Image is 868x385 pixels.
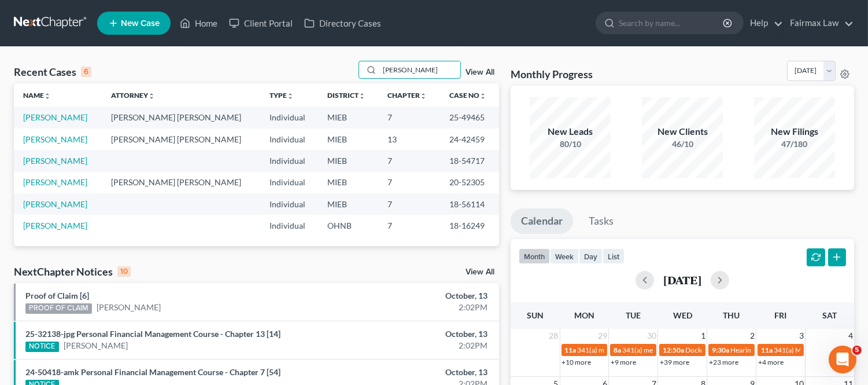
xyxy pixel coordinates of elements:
a: View All [466,268,494,276]
a: Proof of Claim [6] [25,291,89,300]
a: [PERSON_NAME] [64,340,128,351]
a: Directory Cases [298,13,387,34]
a: [PERSON_NAME] [23,112,87,122]
a: +23 more [709,358,738,366]
td: [PERSON_NAME] [PERSON_NAME] [102,172,260,193]
div: 80/10 [530,138,611,150]
a: [PERSON_NAME] [23,221,87,230]
div: October, 13 [341,290,487,302]
div: New Leads [530,125,611,138]
span: 8a [614,346,621,354]
div: October, 13 [341,366,487,378]
a: [PERSON_NAME] [23,199,87,209]
span: 2 [749,329,756,343]
a: Case Nounfold_more [449,91,486,100]
div: New Filings [754,125,835,138]
span: Fri [774,310,786,320]
span: 12:50a [663,346,684,354]
div: Recent Cases [14,65,91,79]
span: 341(a) meeting for [PERSON_NAME] [578,346,689,354]
div: PROOF OF CLAIM [25,303,92,314]
span: Docket Text: for [PERSON_NAME] [685,346,789,354]
span: 4 [847,329,854,343]
i: unfold_more [359,93,365,100]
div: 46/10 [642,138,723,150]
td: Individual [260,193,318,215]
td: 20-52305 [440,172,499,193]
span: 1 [700,329,707,343]
i: unfold_more [479,93,486,100]
a: [PERSON_NAME] [97,302,161,313]
a: +4 more [758,358,784,366]
span: 341(a) meeting for [PERSON_NAME] & [PERSON_NAME] [622,346,795,354]
td: MIEB [318,193,378,215]
span: New Case [121,19,160,28]
a: Nameunfold_more [23,91,51,100]
td: 7 [378,193,440,215]
a: 25-32138-jpg Personal Financial Management Course - Chapter 13 [14] [25,329,280,339]
span: Mon [574,310,594,320]
i: unfold_more [44,93,51,100]
td: 7 [378,150,440,171]
td: MIEB [318,172,378,193]
td: [PERSON_NAME] [PERSON_NAME] [102,129,260,150]
a: Home [174,13,223,34]
td: MIEB [318,150,378,171]
h3: Monthly Progress [511,67,593,81]
a: [PERSON_NAME] [23,134,87,144]
span: 3 [798,329,805,343]
a: Tasks [578,208,624,234]
iframe: Intercom live chat [829,346,856,373]
td: OHNB [318,215,378,236]
a: Typeunfold_more [269,91,294,100]
div: New Clients [642,125,723,138]
div: NOTICE [25,342,59,352]
span: Sat [822,310,837,320]
td: MIEB [318,129,378,150]
td: 24-42459 [440,129,499,150]
span: 11a [565,346,577,354]
h2: [DATE] [663,274,701,286]
a: Help [744,13,783,34]
div: 6 [81,67,91,77]
div: October, 13 [341,328,487,340]
span: 11a [761,346,773,354]
a: Fairmax Law [784,13,854,34]
span: 9:30a [712,346,729,354]
td: 18-16249 [440,215,499,236]
a: +10 more [562,358,592,366]
td: 7 [378,107,440,128]
span: 30 [646,329,658,343]
td: MIEB [318,107,378,128]
span: 29 [597,329,608,343]
a: Client Portal [223,13,298,34]
td: 18-56114 [440,193,499,215]
button: list [603,248,625,264]
td: 13 [378,129,440,150]
div: 10 [117,266,131,277]
a: Calendar [511,208,573,234]
td: Individual [260,150,318,171]
a: 24-50418-amk Personal Financial Management Course - Chapter 7 [54] [25,367,280,377]
span: 28 [548,329,560,343]
button: month [519,248,550,264]
div: 2:02PM [341,340,487,351]
td: 7 [378,172,440,193]
button: day [579,248,603,264]
td: 18-54717 [440,150,499,171]
td: Individual [260,215,318,236]
button: week [550,248,579,264]
a: +9 more [611,358,636,366]
div: 47/180 [754,138,835,150]
span: Tue [626,310,641,320]
span: Wed [673,310,692,320]
i: unfold_more [148,93,155,100]
a: [PERSON_NAME] [23,156,87,166]
td: 25-49465 [440,107,499,128]
span: 5 [852,346,862,355]
span: Sun [527,310,544,320]
a: Attorneyunfold_more [111,91,155,100]
span: Thu [723,310,740,320]
input: Search by name... [379,61,460,78]
td: [PERSON_NAME] [PERSON_NAME] [102,107,260,128]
